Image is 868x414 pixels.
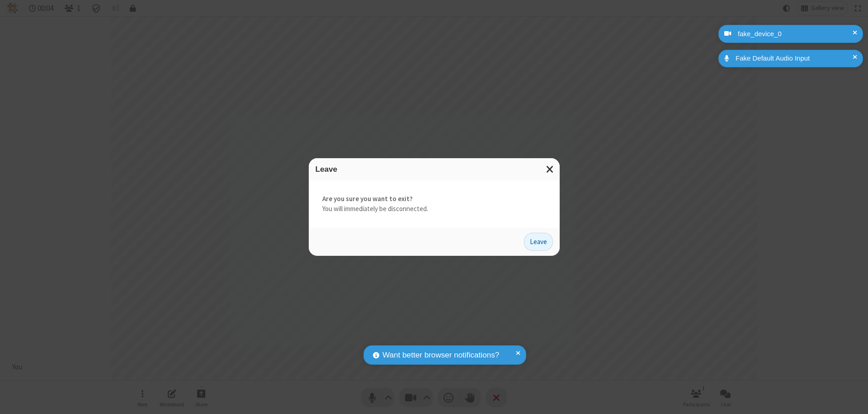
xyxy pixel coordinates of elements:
[735,29,856,39] div: fake_device_0
[732,53,856,64] div: Fake Default Audio Input
[541,158,560,180] button: Close modal
[322,194,546,204] strong: Are you sure you want to exit?
[309,180,560,228] div: You will immediately be disconnected.
[316,165,553,174] h3: Leave
[382,349,499,361] span: Want better browser notifications?
[524,233,553,251] button: Leave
